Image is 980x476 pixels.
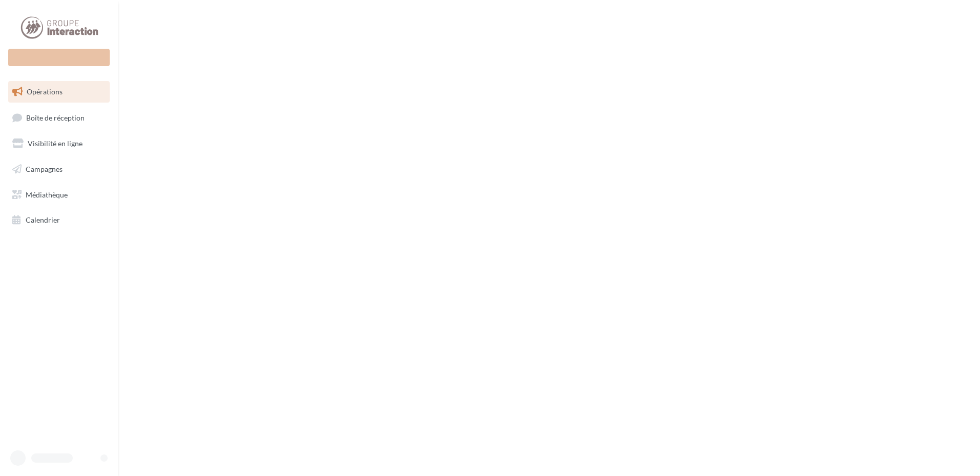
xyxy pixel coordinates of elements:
[6,184,112,206] a: Médiathèque
[27,87,63,96] span: Opérations
[26,190,68,199] span: Médiathèque
[6,81,112,103] a: Opérations
[6,158,112,180] a: Campagnes
[26,113,85,122] span: Boîte de réception
[6,209,112,231] a: Calendrier
[6,107,112,129] a: Boîte de réception
[8,49,110,66] div: Nouvelle campagne
[26,215,60,224] span: Calendrier
[28,139,83,148] span: Visibilité en ligne
[6,133,112,154] a: Visibilité en ligne
[26,165,63,173] span: Campagnes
